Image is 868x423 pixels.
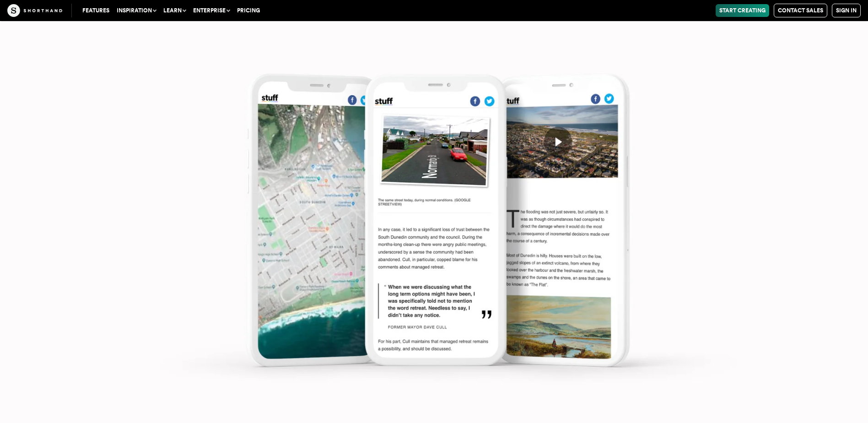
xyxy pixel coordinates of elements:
a: Start Creating [716,4,769,17]
button: Inspiration [113,4,160,17]
a: Sign in [832,4,861,17]
button: Learn [160,4,189,17]
a: Features [79,4,113,17]
a: Pricing [233,4,264,17]
button: Enterprise [189,4,233,17]
a: Contact Sales [774,4,827,17]
img: The Craft [7,4,62,17]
